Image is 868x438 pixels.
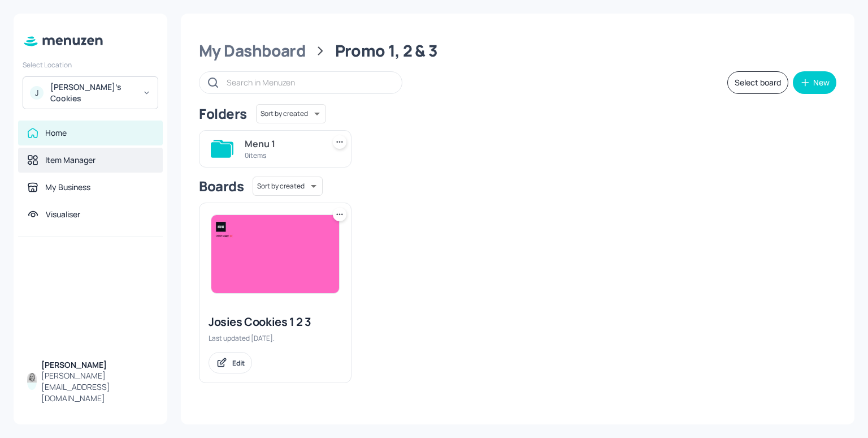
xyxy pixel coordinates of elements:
div: Folders [199,105,247,123]
div: J [30,86,44,100]
div: [PERSON_NAME][EMAIL_ADDRESS][DOMAIN_NAME] [41,370,154,404]
div: [PERSON_NAME] [41,359,154,371]
div: New [813,79,830,87]
div: My Business [45,182,90,193]
div: Item Manager [45,154,96,166]
div: [PERSON_NAME]'s Cookies [50,81,136,104]
div: Home [45,127,67,139]
input: Search in Menuzen [227,74,390,91]
div: Promo 1, 2 & 3 [335,41,438,61]
div: Josies Cookies 1 2 3 [209,314,342,330]
div: Sort by created [253,175,323,197]
div: My Dashboard [199,41,306,61]
button: New [793,71,836,94]
img: 2025-08-21-1755755989764tv8etummj7k.jpeg [211,215,339,293]
button: Select board [727,71,788,94]
div: Menu 1 [245,137,319,151]
div: Edit [232,358,245,368]
div: Visualiser [46,209,80,220]
img: ACg8ocKUKzSIX4RbAurpLUX4DfGJf582kSC0sdbRH0AkEj2Y87jFqxqm=s96-c [27,373,37,383]
div: Select Location [23,60,158,70]
div: 0 items [245,151,319,160]
div: Sort by created [256,102,326,125]
div: Last updated [DATE]. [209,333,342,343]
div: Boards [199,177,244,195]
